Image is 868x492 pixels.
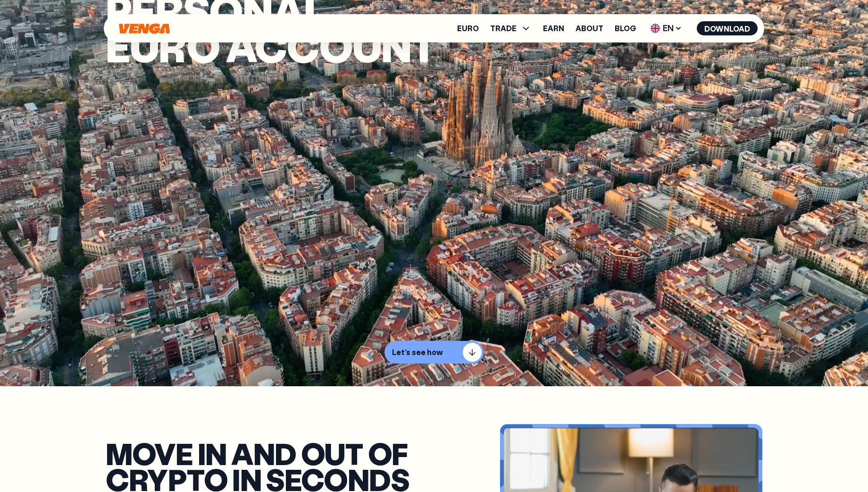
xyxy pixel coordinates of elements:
[392,348,443,357] p: Let's see how
[615,25,636,32] a: Blog
[384,341,484,364] button: Let's see how
[697,21,758,35] button: Download
[490,25,517,32] span: TRADE
[106,441,423,492] h2: Move in and out of crypto in seconds
[576,25,603,32] a: About
[457,25,479,32] a: Euro
[543,25,564,32] a: Earn
[647,21,685,36] span: EN
[118,23,171,34] svg: Home
[651,24,660,33] img: flag-uk
[490,23,532,34] span: TRADE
